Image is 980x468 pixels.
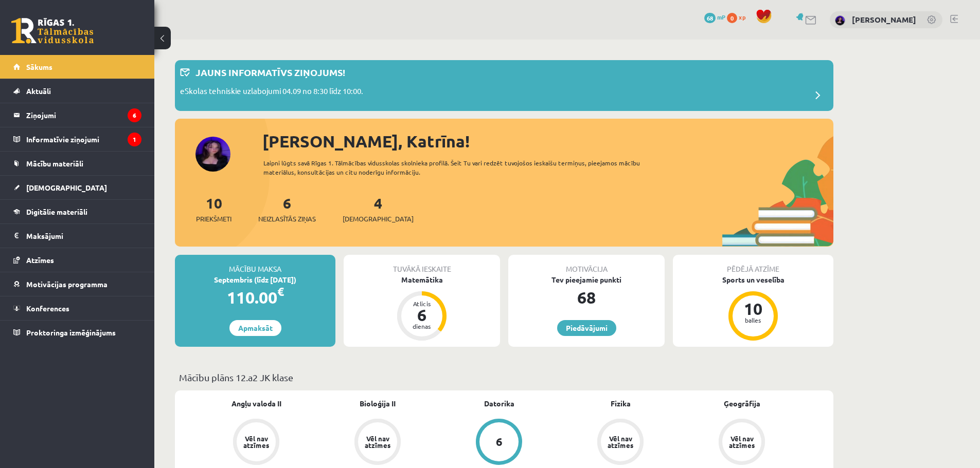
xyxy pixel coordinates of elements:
[175,285,335,310] div: 110.00
[508,255,665,274] div: Motivācija
[26,62,52,71] span: Sākums
[175,255,335,274] div: Mācību maksa
[180,85,363,100] p: eSkolas tehniskie uzlabojumi 04.09 no 8:30 līdz 10:00.
[13,79,141,103] a: Aktuāli
[13,224,141,248] a: Maksājumi
[343,214,414,224] span: [DEMOGRAPHIC_DATA]
[406,307,437,323] div: 6
[724,398,760,409] a: Ģeogrāfija
[317,419,438,467] a: Vēl nav atzīmes
[195,419,317,467] a: Vēl nav atzīmes
[508,285,665,310] div: 68
[673,274,833,285] div: Sports un veselība
[557,320,616,336] a: Piedāvājumi
[26,304,69,313] span: Konferences
[242,435,271,448] div: Vēl nav atzīmes
[673,274,833,342] a: Sports un veselība 10 balles
[508,274,665,285] div: Tev pieejamie punkti
[344,274,500,285] div: Matemātika
[560,419,681,467] a: Vēl nav atzīmes
[26,86,51,96] span: Aktuāli
[26,183,107,192] span: [DEMOGRAPHIC_DATA]
[13,321,141,344] a: Proktoringa izmēģinājums
[738,301,769,317] div: 10
[673,255,833,274] div: Pēdējā atzīme
[13,127,141,151] a: Informatīvie ziņojumi1
[263,158,658,177] div: Laipni lūgts savā Rīgas 1. Tālmācības vidusskolas skolnieka profilā. Šeit Tu vari redzēt tuvojošo...
[343,194,414,224] a: 4[DEMOGRAPHIC_DATA]
[277,284,284,299] span: €
[438,419,560,467] a: 6
[727,435,756,448] div: Vēl nav atzīmes
[852,14,916,25] a: [PERSON_NAME]
[360,398,396,409] a: Bioloģija II
[739,13,745,21] span: xp
[13,152,141,175] a: Mācību materiāli
[13,248,141,272] a: Atzīmes
[13,200,141,223] a: Digitālie materiāli
[727,13,751,21] a: 0 xp
[179,370,829,384] p: Mācību plāns 12.a2 JK klase
[363,435,392,448] div: Vēl nav atzīmes
[835,15,845,26] img: Katrīna Meteļica
[26,328,116,337] span: Proktoringa izmēģinājums
[229,320,281,336] a: Apmaksāt
[26,207,87,216] span: Digitālie materiāli
[606,435,635,448] div: Vēl nav atzīmes
[13,176,141,199] a: [DEMOGRAPHIC_DATA]
[13,103,141,127] a: Ziņojumi6
[344,255,500,274] div: Tuvākā ieskaite
[128,133,141,146] i: 1
[611,398,631,409] a: Fizika
[727,13,737,23] span: 0
[196,194,231,224] a: 10Priekšmeti
[26,255,54,265] span: Atzīmes
[26,224,141,248] legend: Maksājumi
[262,129,833,154] div: [PERSON_NAME], Katrīna!
[128,108,141,122] i: 6
[496,436,503,447] div: 6
[258,194,316,224] a: 6Neizlasītās ziņas
[13,296,141,320] a: Konferences
[13,55,141,79] a: Sākums
[26,127,141,151] legend: Informatīvie ziņojumi
[180,65,828,106] a: Jauns informatīvs ziņojums! eSkolas tehniskie uzlabojumi 04.09 no 8:30 līdz 10:00.
[258,214,316,224] span: Neizlasītās ziņas
[175,274,335,285] div: Septembris (līdz [DATE])
[681,419,803,467] a: Vēl nav atzīmes
[406,323,437,329] div: dienas
[717,13,725,21] span: mP
[344,274,500,342] a: Matemātika Atlicis 6 dienas
[231,398,281,409] a: Angļu valoda II
[704,13,725,21] a: 68 mP
[13,272,141,296] a: Motivācijas programma
[738,317,769,323] div: balles
[195,65,345,79] p: Jauns informatīvs ziņojums!
[26,103,141,127] legend: Ziņojumi
[704,13,716,23] span: 68
[11,18,94,44] a: Rīgas 1. Tālmācības vidusskola
[26,159,83,168] span: Mācību materiāli
[196,214,231,224] span: Priekšmeti
[406,301,437,307] div: Atlicis
[26,279,108,289] span: Motivācijas programma
[484,398,514,409] a: Datorika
